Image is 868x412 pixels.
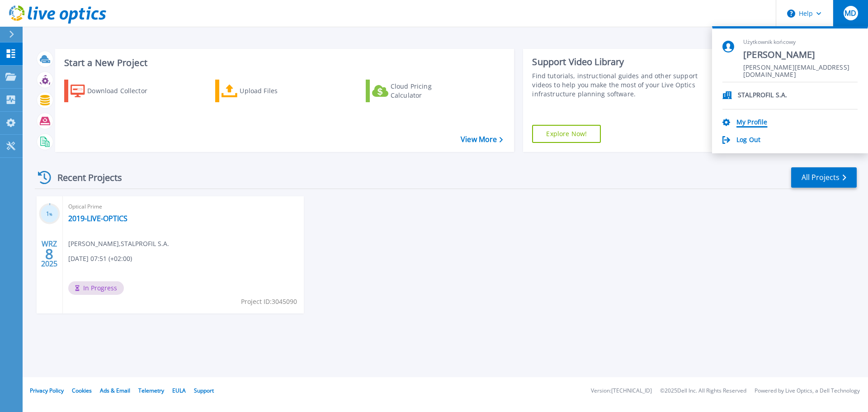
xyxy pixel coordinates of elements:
a: Privacy Policy [30,387,64,394]
span: [PERSON_NAME] , STALPROFIL S.A. [68,239,169,249]
a: Explore Now! [532,125,601,143]
a: Download Collector [64,80,165,102]
a: Ads & Email [100,387,130,394]
h3: 1 [39,209,60,219]
a: Log Out [736,136,760,145]
div: Upload Files [240,82,312,100]
div: Recent Projects [35,166,134,189]
li: Version: [TECHNICAL_ID] [591,388,652,394]
span: [PERSON_NAME][EMAIL_ADDRESS][DOMAIN_NAME] [743,64,858,72]
span: Optical Prime [68,202,298,212]
a: Telemetry [138,387,164,394]
span: MD [844,9,856,17]
span: In Progress [68,281,124,295]
li: Powered by Live Optics, a Dell Technology [755,388,860,394]
a: My Profile [736,118,767,127]
a: Support [194,387,214,394]
a: View More [461,135,503,144]
a: Upload Files [215,80,316,102]
a: Cookies [72,387,92,394]
div: Cloud Pricing Calculator [391,82,463,100]
a: 2019-LIVE-OPTICS [68,214,127,223]
a: EULA [172,387,186,394]
li: © 2025 Dell Inc. All Rights Reserved [660,388,746,394]
div: WRZ 2025 [41,237,58,270]
span: % [49,212,52,217]
p: STALPROFIL S.A. [738,91,787,100]
div: Find tutorials, instructional guides and other support videos to help you make the most of your L... [532,71,702,99]
div: Support Video Library [532,56,702,68]
span: Użytkownik końcowy [743,38,858,46]
span: [DATE] 07:51 (+02:00) [68,254,132,264]
a: Cloud Pricing Calculator [366,80,467,102]
div: Download Collector [87,82,160,100]
span: 8 [45,250,53,258]
span: Project ID: 3045090 [241,297,297,307]
span: [PERSON_NAME] [743,49,858,61]
h3: Start a New Project [64,58,503,68]
a: All Projects [791,167,857,188]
